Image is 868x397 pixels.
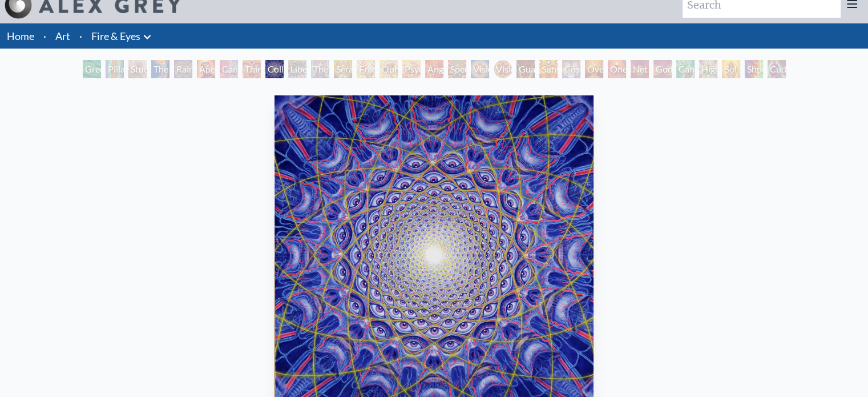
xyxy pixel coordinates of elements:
[83,60,101,78] div: Green Hand
[722,60,740,78] div: Sol Invictus
[745,60,763,78] div: Shpongled
[91,28,140,44] a: Fire & Eyes
[311,60,329,78] div: The Seer
[516,60,535,78] div: Guardian of Infinite Vision
[357,60,375,78] div: Fractal Eyes
[448,60,466,78] div: Spectral Lotus
[334,60,352,78] div: Seraphic Transport Docking on the Third Eye
[288,60,306,78] div: Liberation Through Seeing
[494,60,512,78] div: Vision Crystal Tondo
[128,60,147,78] div: Study for the Great Turn
[585,60,603,78] div: Oversoul
[197,60,215,78] div: Aperture
[7,30,34,42] a: Home
[243,60,261,78] div: Third Eye Tears of Joy
[425,60,443,78] div: Angel Skin
[39,23,51,49] li: ·
[608,60,626,78] div: One
[75,23,87,49] li: ·
[653,60,672,78] div: Godself
[55,28,70,44] a: Art
[539,60,558,78] div: Sunyata
[699,60,717,78] div: Higher Vision
[676,60,695,78] div: Cannafist
[768,60,786,78] div: Cuddle
[220,60,238,78] div: Cannabis Sutra
[151,60,169,78] div: The Torch
[402,60,421,78] div: Psychomicrograph of a Fractal Paisley Cherub Feather Tip
[631,60,649,78] div: Net of Being
[471,60,489,78] div: Vision Crystal
[174,60,192,78] div: Rainbow Eye Ripple
[562,60,580,78] div: Cosmic Elf
[380,60,398,78] div: Ophanic Eyelash
[265,60,284,78] div: Collective Vision
[106,60,124,78] div: Pillar of Awareness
